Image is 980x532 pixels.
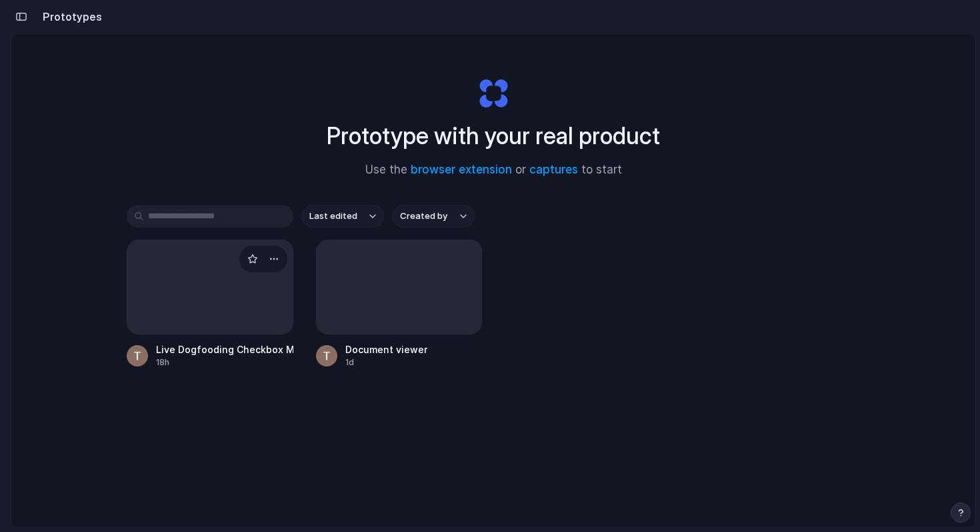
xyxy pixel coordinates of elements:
[309,210,357,223] span: Last edited
[37,9,102,25] h2: Prototypes
[345,342,427,356] div: Document viewer
[400,210,447,223] span: Created by
[327,118,660,154] h1: Prototype with your real product
[529,163,578,176] a: captures
[345,356,427,368] div: 1d
[156,356,293,368] div: 18h
[127,240,293,368] a: Live Dogfooding Checkbox Modal18h
[365,162,622,179] span: Use the or to start
[392,205,475,228] button: Created by
[156,342,293,356] div: Live Dogfooding Checkbox Modal
[316,240,483,368] a: Document viewer1d
[411,163,512,176] a: browser extension
[301,205,384,228] button: Last edited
